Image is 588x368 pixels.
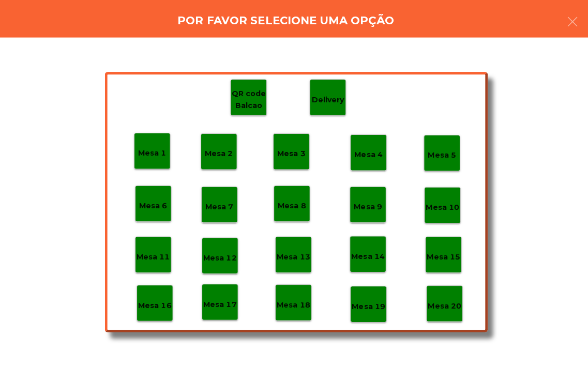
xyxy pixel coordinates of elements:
p: Mesa 7 [204,200,232,211]
p: Mesa 4 [352,148,380,160]
p: Mesa 11 [135,249,169,261]
p: Mesa 10 [423,200,456,212]
p: Mesa 6 [138,198,166,210]
p: Mesa 14 [349,249,382,260]
p: Delivery [309,93,341,105]
p: Mesa 5 [425,148,453,160]
h4: Por favor selecione uma opção [176,13,391,28]
p: QR code Balcao [229,87,264,111]
p: Mesa 9 [351,200,379,211]
p: Mesa 15 [424,249,457,261]
p: Mesa 8 [276,198,304,210]
p: Mesa 3 [275,147,303,159]
p: Mesa 18 [275,297,308,309]
p: Mesa 13 [275,249,308,261]
p: Mesa 1 [137,146,165,158]
p: Mesa 19 [349,298,382,310]
p: Mesa 17 [202,296,235,308]
p: Mesa 2 [203,147,231,159]
p: Mesa 20 [425,298,458,310]
p: Mesa 16 [137,297,170,309]
p: Mesa 12 [202,250,235,262]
